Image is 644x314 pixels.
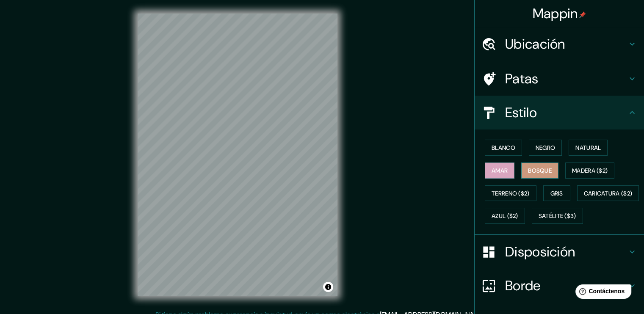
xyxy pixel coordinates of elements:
font: Gris [550,190,563,197]
button: Gris [543,185,570,201]
button: Bosque [521,163,558,179]
button: Blanco [485,140,522,156]
font: Caricatura ($2) [584,190,633,197]
div: Disposición [475,235,644,269]
iframe: Lanzador de widgets de ayuda [569,281,635,305]
font: Mappin [533,5,578,22]
div: Borde [475,269,644,303]
button: Caricatura ($2) [577,185,639,201]
font: Disposición [505,243,575,261]
button: Activar o desactivar atribución [323,282,333,292]
button: Negro [529,140,562,156]
font: Estilo [505,104,537,121]
font: Satélite ($3) [539,212,576,220]
button: Satélite ($3) [532,208,583,224]
font: Patas [505,70,539,88]
button: Madera ($2) [565,163,614,179]
font: Natural [575,144,601,151]
font: Borde [505,277,541,295]
button: Natural [569,140,608,156]
font: Bosque [528,167,552,174]
div: Ubicación [475,27,644,61]
button: Terreno ($2) [485,185,536,201]
font: Negro [536,144,556,151]
font: Terreno ($2) [492,190,530,197]
div: Estilo [475,96,644,129]
button: Azul ($2) [485,208,525,224]
font: Madera ($2) [572,167,608,174]
button: Amar [485,163,514,179]
font: Azul ($2) [492,212,518,220]
img: pin-icon.png [579,11,586,18]
font: Amar [492,167,508,174]
font: Blanco [492,144,515,151]
div: Patas [475,62,644,96]
canvas: Mapa [138,14,337,296]
font: Ubicación [505,35,565,53]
